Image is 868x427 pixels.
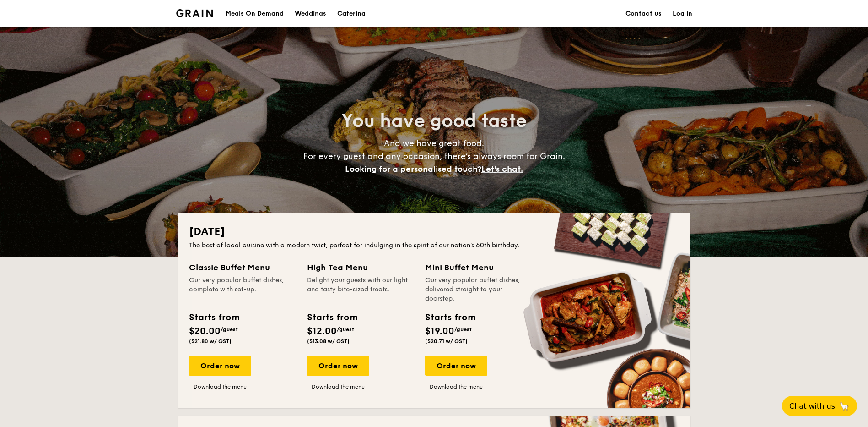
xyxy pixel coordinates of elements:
[189,356,251,376] div: Order now
[782,396,857,416] button: Chat with us🦙
[425,356,487,376] div: Order now
[481,164,523,174] span: Let's chat.
[425,326,454,337] span: $19.00
[307,383,369,390] a: Download the menu
[307,356,369,376] div: Order now
[303,138,565,174] span: And we have great food. For every guest and any occasion, there’s always room for Grain.
[307,338,350,345] span: ($13.08 w/ GST)
[341,110,527,132] span: You have good taste
[425,383,487,390] a: Download the menu
[789,402,835,411] span: Chat with us
[189,311,239,324] div: Starts from
[189,261,296,274] div: Classic Buffet Menu
[176,9,213,17] a: Logotype
[839,401,850,411] span: 🦙
[345,164,481,174] span: Looking for a personalised touch?
[189,224,679,239] h2: [DATE]
[307,311,357,324] div: Starts from
[176,9,213,17] img: Grain
[425,261,532,274] div: Mini Buffet Menu
[425,276,532,303] div: Our very popular buffet dishes, delivered straight to your doorstep.
[425,311,475,324] div: Starts from
[189,338,232,345] span: ($21.80 w/ GST)
[307,261,414,274] div: High Tea Menu
[425,338,468,345] span: ($20.71 w/ GST)
[221,326,238,333] span: /guest
[337,326,354,333] span: /guest
[189,276,296,303] div: Our very popular buffet dishes, complete with set-up.
[189,383,251,390] a: Download the menu
[454,326,472,333] span: /guest
[189,326,221,337] span: $20.00
[189,241,679,250] div: The best of local cuisine with a modern twist, perfect for indulging in the spirit of our nation’...
[307,276,414,303] div: Delight your guests with our light and tasty bite-sized treats.
[307,326,337,337] span: $12.00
